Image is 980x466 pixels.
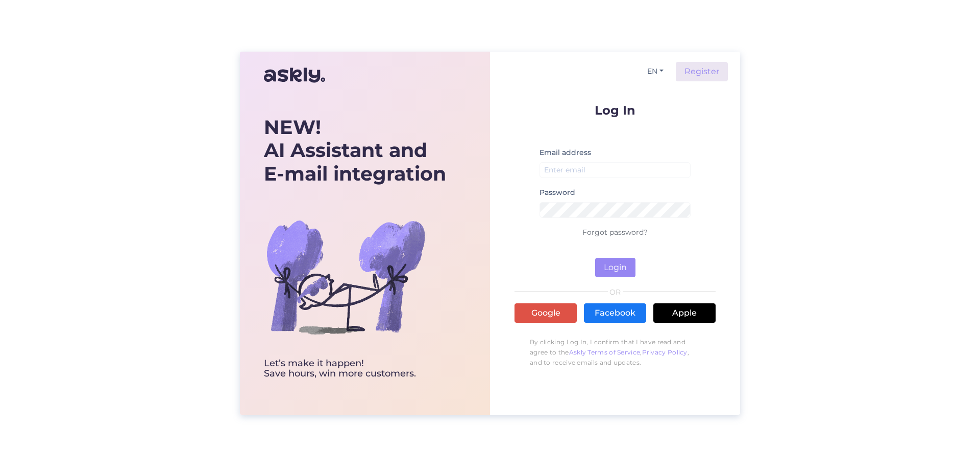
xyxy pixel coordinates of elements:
b: NEW! [264,115,321,139]
input: Enter email [540,162,691,178]
p: Log In [514,104,716,117]
img: Askly [264,63,325,87]
button: EN [643,64,668,79]
span: OR [608,289,623,296]
p: By clicking Log In, I confirm that I have read and agree to the , , and to receive emails and upd... [514,332,716,373]
a: Privacy Policy [642,348,688,356]
a: Forgot password? [582,228,648,237]
a: Google [514,303,577,323]
a: Facebook [584,303,646,323]
label: Email address [540,147,591,158]
a: Register [676,62,728,81]
img: bg-askly [264,195,427,359]
label: Password [540,187,575,198]
a: Askly Terms of Service [569,348,641,356]
div: AI Assistant and E-mail integration [264,116,446,186]
div: Let’s make it happen! Save hours, win more customers. [264,359,446,379]
button: Login [595,258,635,277]
a: Apple [653,303,716,323]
